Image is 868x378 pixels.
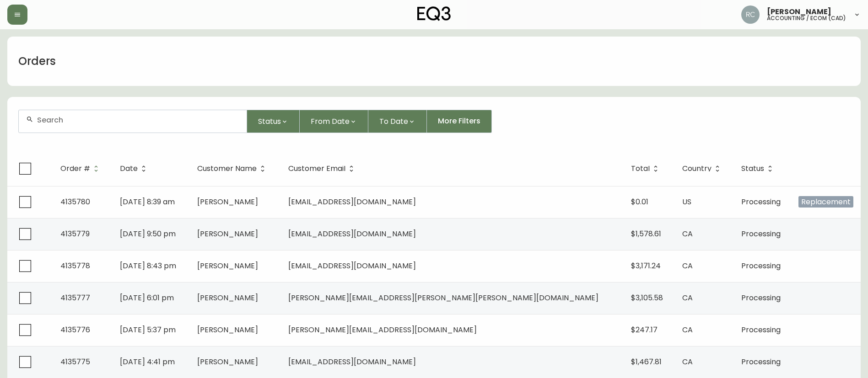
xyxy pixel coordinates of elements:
img: f4ba4e02bd060be8f1386e3ca455bd0e [741,5,760,24]
span: Customer Name [197,165,269,173]
span: Customer Email [288,165,357,173]
span: [PERSON_NAME] [767,8,831,16]
span: More Filters [438,116,480,126]
span: From Date [311,116,350,127]
span: Processing [741,325,781,335]
input: Search [37,116,239,124]
span: $1,467.81 [631,357,662,367]
span: [DATE] 6:01 pm [120,293,174,303]
button: To Date [368,110,427,133]
span: Date [120,166,138,171]
span: $1,578.61 [631,229,661,239]
span: Status [741,165,776,173]
span: [PERSON_NAME] [197,293,258,303]
span: CA [682,293,693,303]
span: $3,105.58 [631,293,663,303]
span: Date [120,165,150,173]
span: [PERSON_NAME][EMAIL_ADDRESS][DOMAIN_NAME] [288,325,477,335]
span: To Date [379,116,408,127]
span: Order # [60,165,102,173]
span: Status [741,166,764,171]
span: [DATE] 8:43 pm [120,261,176,271]
span: CA [682,261,693,271]
span: [PERSON_NAME] [197,229,258,239]
span: [EMAIL_ADDRESS][DOMAIN_NAME] [288,229,416,239]
span: [PERSON_NAME][EMAIL_ADDRESS][PERSON_NAME][PERSON_NAME][DOMAIN_NAME] [288,293,598,303]
span: [PERSON_NAME] [197,261,258,271]
span: Country [682,165,723,173]
span: Processing [741,293,781,303]
span: CA [682,325,693,335]
span: Processing [741,357,781,367]
span: CA [682,229,693,239]
span: Processing [741,229,781,239]
img: logo [417,6,451,21]
span: 4135775 [60,357,90,367]
span: Status [258,116,281,127]
span: 4135780 [60,197,90,207]
h1: Orders [18,53,56,69]
button: More Filters [427,110,492,133]
span: Customer Email [288,166,345,171]
span: [EMAIL_ADDRESS][DOMAIN_NAME] [288,357,416,367]
span: Processing [741,197,781,207]
span: [DATE] 5:37 pm [120,325,176,335]
span: 4135776 [60,325,90,335]
span: Replacement [798,196,853,208]
span: Country [682,166,712,171]
span: US [682,197,691,207]
span: [PERSON_NAME] [197,197,258,207]
span: [EMAIL_ADDRESS][DOMAIN_NAME] [288,261,416,271]
span: [DATE] 9:50 pm [120,229,176,239]
span: [PERSON_NAME] [197,357,258,367]
span: 4135777 [60,293,90,303]
span: Order # [60,166,90,171]
span: $0.01 [631,197,648,207]
button: From Date [300,110,368,133]
span: 4135779 [60,229,90,239]
span: [DATE] 4:41 pm [120,357,175,367]
span: $3,171.24 [631,261,661,271]
span: Total [631,166,650,171]
span: Customer Name [197,166,257,171]
span: [PERSON_NAME] [197,325,258,335]
span: 4135778 [60,261,90,271]
span: [EMAIL_ADDRESS][DOMAIN_NAME] [288,197,416,207]
span: Total [631,165,662,173]
span: $247.17 [631,325,658,335]
span: Processing [741,261,781,271]
span: CA [682,357,693,367]
button: Status [247,110,300,133]
span: [DATE] 8:39 am [120,197,175,207]
h5: accounting / ecom (cad) [767,16,846,21]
